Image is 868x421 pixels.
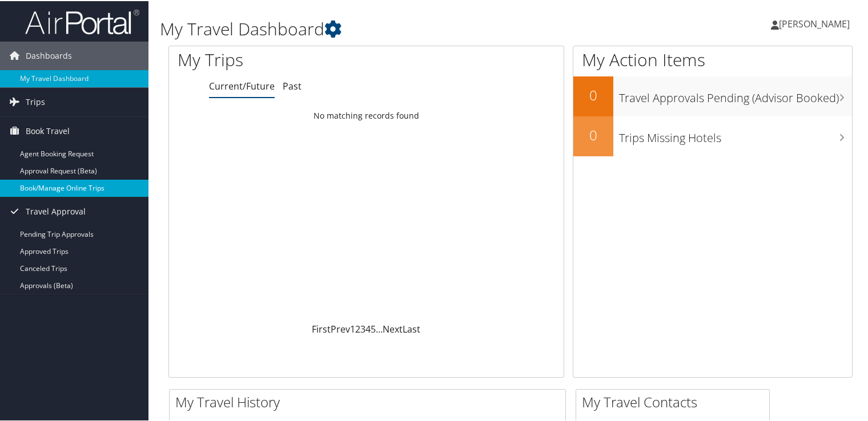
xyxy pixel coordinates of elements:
h2: My Travel History [175,391,565,411]
span: Book Travel [26,116,70,144]
h2: My Travel Contacts [582,391,769,411]
a: 0Trips Missing Hotels [573,115,852,155]
span: [PERSON_NAME] [779,17,850,29]
h1: My Trips [178,47,391,71]
a: 2 [355,322,360,334]
h1: My Action Items [573,47,852,71]
a: 1 [350,322,355,334]
img: airportal-logo.png [25,7,139,34]
a: First [312,322,331,334]
h3: Trips Missing Hotels [619,123,852,145]
span: Travel Approval [26,196,86,225]
a: [PERSON_NAME] [771,6,861,40]
span: Dashboards [26,41,72,69]
h2: 0 [573,124,613,144]
span: … [376,322,383,334]
a: Next [383,322,403,334]
a: Last [403,322,420,334]
a: 4 [365,322,371,334]
td: No matching records found [169,104,564,125]
span: Trips [26,87,45,115]
a: Current/Future [209,79,275,91]
a: 0Travel Approvals Pending (Advisor Booked) [573,75,852,115]
a: Past [283,79,302,91]
a: 3 [360,322,365,334]
h2: 0 [573,84,613,104]
h3: Travel Approvals Pending (Advisor Booked) [619,83,852,105]
h1: My Travel Dashboard [160,16,628,40]
a: 5 [371,322,376,334]
a: Prev [331,322,350,334]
